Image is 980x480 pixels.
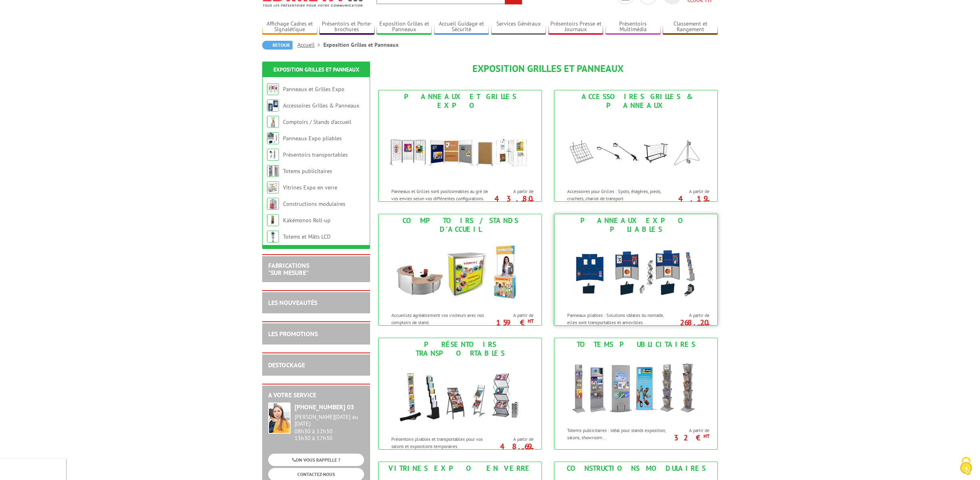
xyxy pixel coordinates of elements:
img: Vitrines Expo en verre [267,181,279,193]
img: Présentoirs transportables [267,149,279,161]
h2: A votre service [268,392,364,399]
a: Retour [262,41,293,50]
span: A partir de [669,312,709,319]
img: Totems publicitaires [267,165,279,177]
img: Kakémonos Roll-up [267,214,279,226]
sup: HT [703,323,709,329]
a: Présentoirs transportables Présentoirs transportables Présentoirs pliables et transportables pour... [378,338,542,450]
img: Panneaux Expo pliables [267,132,279,144]
a: Présentoirs et Porte-brochures [319,20,374,34]
img: Comptoirs / Stands d'accueil [386,236,534,308]
a: Panneaux Expo pliables [283,135,342,142]
span: A partir de [669,188,709,195]
a: LES NOUVEAUTÉS [268,299,317,307]
div: Présentoirs transportables [380,340,540,358]
sup: HT [703,199,709,205]
a: Comptoirs / Stands d'accueil Comptoirs / Stands d'accueil Accueillez agréablement vos visiteurs a... [378,214,542,326]
img: Panneaux et Grilles Expo [386,112,534,184]
p: 32 € [665,435,709,440]
span: A partir de [493,436,534,442]
img: Présentoirs transportables [386,360,534,432]
img: Panneaux Expo pliables [562,236,710,308]
a: Accueil [297,41,323,48]
a: LES PROMOTIONS [268,330,318,338]
a: DESTOCKAGE [268,361,305,369]
a: Panneaux et Grilles Expo [283,86,345,93]
a: Affichage Cadres et Signalétique [262,20,317,34]
sup: HT [528,446,534,453]
a: Panneaux et Grilles Expo Panneaux et Grilles Expo Panneaux et Grilles sont positionnables au gré ... [378,90,542,202]
a: Accueil Guidage et Sécurité [434,20,489,34]
div: Constructions modulaires [556,464,715,473]
sup: HT [528,318,534,325]
p: Panneaux et Grilles sont positionnables au gré de vos envies selon vos différentes configurations. [391,188,490,201]
a: Présentoirs Presse et Journaux [548,20,604,34]
img: Totems et Mâts LCD [267,231,279,243]
img: Constructions modulaires [267,198,279,210]
a: Accessoires Grilles & Panneaux [283,102,359,109]
a: Présentoirs transportables [283,151,348,158]
button: Cookies (fenêtre modale) [952,453,980,480]
p: Panneaux pliables : Solutions idéales du nomade, elles sont transportables et amovibles. [567,312,666,325]
img: Totems publicitaires [562,351,710,423]
p: Accueillez agréablement vos visiteurs avec nos comptoirs de stand. [391,312,490,325]
div: Panneaux Expo pliables [556,216,715,234]
h1: Exposition Grilles et Panneaux [378,64,718,74]
a: Totems et Mâts LCD [283,233,331,240]
p: Totems publicitaires : Idéal pour stands exposition, salons, showroom... [567,427,666,440]
p: 4.19 € [665,196,709,206]
a: FABRICATIONS"Sur Mesure" [268,261,309,277]
img: Accessoires Grilles & Panneaux [267,100,279,112]
p: 48.69 € [489,444,534,454]
sup: HT [703,433,709,440]
div: Accessoires Grilles & Panneaux [556,92,715,110]
strong: [PHONE_NUMBER] 03 [295,403,354,411]
a: Accessoires Grilles & Panneaux Accessoires Grilles & Panneaux Accessoires pour Grilles : Spots, é... [554,90,718,202]
a: Exposition Grilles et Panneaux [273,66,359,73]
p: Présentoirs pliables et transportables pour vos salons et expositions temporaires. [391,436,490,449]
div: Panneaux et Grilles Expo [380,92,540,110]
img: Comptoirs / Stands d'accueil [267,116,279,128]
span: A partir de [669,427,709,434]
a: Panneaux Expo pliables Panneaux Expo pliables Panneaux pliables : Solutions idéales du nomade, el... [554,214,718,326]
a: Classement et Rangement [663,20,718,34]
a: Vitrines Expo en verre [283,184,337,191]
a: Totems publicitaires Totems publicitaires Totems publicitaires : Idéal pour stands exposition, sa... [554,338,718,450]
span: A partir de [493,188,534,195]
li: Exposition Grilles et Panneaux [323,41,398,49]
div: Comptoirs / Stands d'accueil [380,216,540,234]
div: 08h30 à 12h30 13h30 à 17h30 [295,414,364,441]
sup: HT [528,199,534,205]
a: Comptoirs / Stands d'accueil [283,118,351,125]
div: Totems publicitaires [556,340,715,349]
a: Totems publicitaires [283,167,332,175]
a: Kakémonos Roll-up [283,217,331,224]
img: Accessoires Grilles & Panneaux [562,112,710,184]
a: Services Généraux [491,20,546,34]
a: Exposition Grilles et Panneaux [376,20,432,34]
img: widget-service.jpg [268,402,291,434]
img: Cookies (fenêtre modale) [956,456,976,476]
p: Accessoires pour Grilles : Spots, étagères, pieds, crochets, chariot de transport [567,188,666,201]
a: ON VOUS RAPPELLE ? [268,454,364,466]
p: 268.20 € [665,320,709,330]
a: Présentoirs Multimédia [606,20,661,34]
p: 43.80 € [489,196,534,206]
img: Panneaux et Grilles Expo [267,83,279,95]
a: Constructions modulaires [283,200,345,207]
div: Vitrines Expo en verre [380,464,540,473]
span: A partir de [493,312,534,319]
p: 159 € [489,320,534,325]
div: [PERSON_NAME][DATE] au [DATE] [295,414,364,427]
